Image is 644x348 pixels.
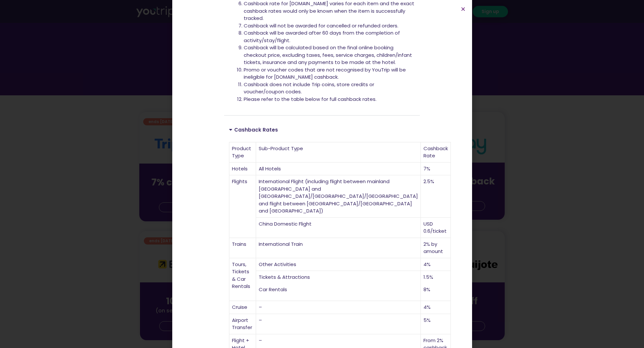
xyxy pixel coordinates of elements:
li: Cashback will be awarded after 60 days from the completion of activity/stay/flight. [244,29,415,44]
td: – [256,301,421,314]
span: Car Rentals [259,286,287,293]
td: 7% [421,163,451,176]
td: Cruise [229,301,256,314]
td: China Domestic Flight [256,218,421,238]
p: Tickets & Attractions [259,274,418,281]
li: Cashback will not be awarded for cancelled or refunded orders. [244,22,415,30]
li: Cashback will be calculated based on the final online booking checkout price, excluding taxes, fe... [244,44,415,66]
td: Product Type [229,142,256,163]
td: International Flight (including flight between mainland [GEOGRAPHIC_DATA] and [GEOGRAPHIC_DATA]/[... [256,175,421,218]
td: Hotels [229,163,256,176]
td: International Train [256,238,421,258]
td: 4% [421,258,451,271]
p: 1.5% [423,274,448,281]
td: Other Activities [256,258,421,271]
td: Trains [229,238,256,258]
td: 2.5% [421,175,451,218]
li: Please refer to the table below for full cashback rates. [244,96,415,103]
td: – [256,314,421,334]
div: Cashback Rates [224,122,420,137]
a: Close [461,7,466,11]
td: Cashback Rate [421,142,451,163]
td: Flights [229,175,256,238]
td: 5% [421,314,451,334]
td: Airport Transfer [229,314,256,334]
td: 2% by amount [421,238,451,258]
li: Cashback does not include Trip coins, store credits or voucher/coupon codes. [244,81,415,96]
span: 8% [423,286,430,293]
a: Cashback Rates [234,126,278,133]
td: Tours, Tickets & Car Rentals [229,258,256,301]
td: 4% [421,301,451,314]
li: Promo or voucher codes that are not recognised by YouTrip will be ineligible for [DOMAIN_NAME] ca... [244,66,415,81]
td: All Hotels [256,163,421,176]
td: USD 0.6/ticket [421,218,451,238]
td: Sub-Product Type [256,142,421,163]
